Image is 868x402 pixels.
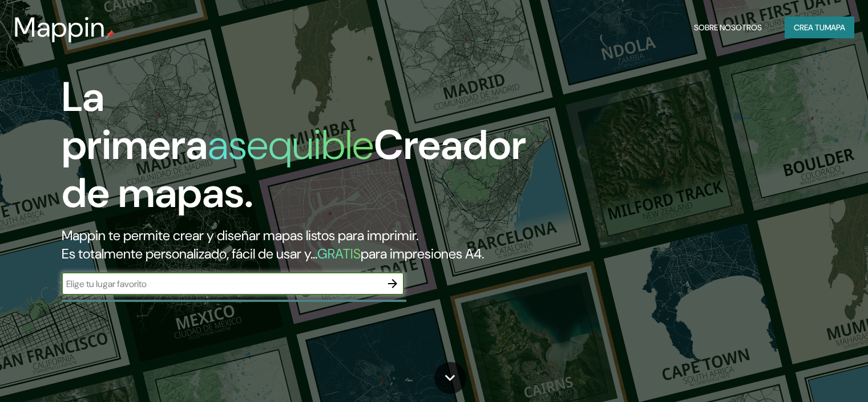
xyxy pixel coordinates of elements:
[825,22,845,33] font: mapa
[14,9,106,45] font: Mappin
[62,118,526,220] font: Creador de mapas.
[62,277,381,290] input: Elige tu lugar favorito
[62,226,418,244] font: Mappin te permite crear y diseñar mapas listos para imprimir.
[62,245,317,262] font: Es totalmente personalizado, fácil de usar y...
[694,22,762,33] font: Sobre nosotros
[361,245,484,262] font: para impresiones A4.
[106,30,115,39] img: pin de mapeo
[62,70,208,172] font: La primera
[689,17,766,38] button: Sobre nosotros
[794,22,825,33] font: Crea tu
[785,17,854,38] button: Crea tumapa
[317,245,361,262] font: GRATIS
[208,118,374,172] font: asequible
